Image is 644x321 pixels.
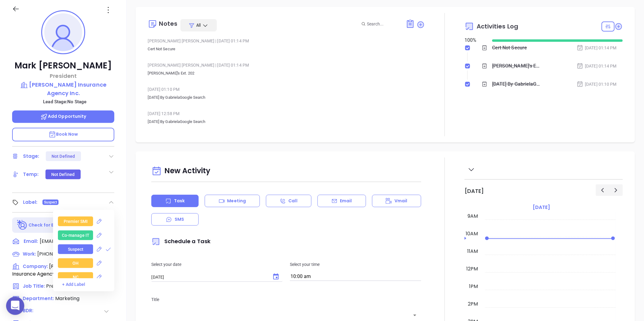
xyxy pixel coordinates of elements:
[62,281,114,288] div: + Add Label
[72,258,79,268] div: OH
[23,263,48,270] span: Company:
[40,113,86,119] span: Add Opportunity
[12,60,114,71] p: Mark [PERSON_NAME]
[466,213,479,220] div: 9am
[46,283,69,290] span: President
[367,21,399,27] input: Search...
[492,80,540,89] div: [DATE] By GabrielaGoogle Search
[23,198,38,207] div: Label:
[468,283,479,290] div: 1pm
[148,36,425,45] div: [PERSON_NAME] [PERSON_NAME] [DATE] 01:14 PM
[340,198,352,204] p: Email
[159,21,177,27] div: Notes
[44,199,57,206] span: Suspect
[465,37,485,44] div: 100 %
[394,198,408,204] p: Vmail
[73,272,79,282] div: NC
[151,274,267,280] input: MM/DD/YYYY
[68,244,84,254] div: Suspect
[15,98,114,106] p: Lead Stage: No Stage
[577,63,617,69] div: [DATE] 01:14 PM
[62,230,89,240] div: Co-manage IT
[596,184,609,196] button: Previous day
[52,151,75,161] div: Not Defined
[23,295,54,302] span: Department:
[64,217,88,226] div: Premier SMI
[23,170,39,179] div: Temp:
[148,61,425,70] div: [PERSON_NAME] [PERSON_NAME] [DATE] 01:14 PM
[24,238,38,246] span: Email:
[148,109,425,118] div: [DATE] 12:58 PM
[148,85,425,94] div: [DATE] 01:10 PM
[466,248,479,255] div: 11am
[411,311,419,319] button: Open
[577,81,617,88] div: [DATE] 01:10 PM
[477,23,518,29] span: Activities Log
[196,22,201,28] span: All
[44,13,82,51] img: profile-user
[609,184,623,196] button: Next day
[40,238,103,245] span: [EMAIL_ADDRESS][DOMAIN_NAME]
[151,261,283,268] p: Select your date
[148,94,425,101] p: [DATE] By GabrielaGoogle Search
[12,263,89,277] span: [PERSON_NAME] Insurance Agency Inc.
[148,70,425,77] p: [PERSON_NAME]'s Ext. 202
[23,283,45,289] span: Job Title:
[577,45,617,51] div: [DATE] 01:14 PM
[148,45,425,53] p: Cert Not Secure
[174,198,185,204] p: Task
[532,203,551,212] a: [DATE]
[49,131,78,137] span: Book Now
[23,307,54,315] span: BDR:
[37,250,81,257] span: [PHONE_NUMBER]
[55,295,79,302] span: Marketing
[23,251,36,257] span: Work :
[51,170,75,179] div: Not Defined
[151,164,421,179] div: New Activity
[151,237,210,245] span: Schedule a Task
[465,188,484,194] h2: [DATE]
[151,296,421,303] p: Title
[23,152,39,161] div: Stage:
[148,118,425,125] p: [DATE] By GabrielaGoogle Search
[215,38,216,43] span: |
[492,61,540,71] div: [PERSON_NAME]'s Ext. 202
[215,63,216,68] span: |
[290,261,421,268] p: Select your time
[12,72,114,80] p: President
[270,271,282,283] button: Choose date, selected date is Sep 4, 2025
[29,222,108,228] p: Check for Binox AI Data Enrichment
[492,43,527,52] div: Cert Not Secure
[17,220,28,230] img: Ai-Enrich-DaqCidB-.svg
[175,216,184,223] p: SMS
[288,198,297,204] p: Call
[467,300,479,308] div: 2pm
[465,265,479,273] div: 12pm
[465,230,479,237] div: 10am
[12,81,114,97] a: [PERSON_NAME] Insurance Agency Inc.
[227,198,246,204] p: Meeting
